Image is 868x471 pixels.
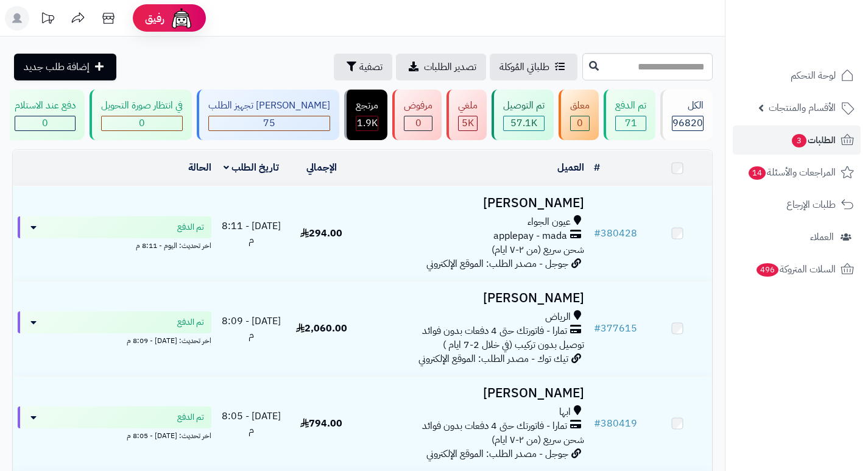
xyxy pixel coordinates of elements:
span: 0 [577,116,583,130]
span: شحن سريع (من ٢-٧ ايام) [492,433,584,447]
span: تصفية [359,60,383,74]
span: العملاء [810,228,834,246]
div: اخر تحديث: اليوم - 8:11 م [18,238,211,251]
span: تصدير الطلبات [424,60,476,74]
a: مرفوض 0 [390,90,444,140]
span: 294.00 [300,226,342,241]
span: تم الدفع [177,316,204,328]
span: المراجعات والأسئلة [747,164,836,181]
div: الكل [672,99,704,113]
span: 5K [462,116,474,130]
span: تم الدفع [177,221,204,233]
h3: [PERSON_NAME] [361,386,584,400]
div: دفع عند الاستلام [15,99,76,113]
a: في انتظار صورة التحويل 0 [87,90,194,140]
span: تمارا - فاتورتك حتى 4 دفعات بدون فوائد [422,324,567,338]
a: #380428 [594,226,637,241]
div: 0 [404,116,432,130]
span: 3 [792,134,806,147]
span: طلبات الإرجاع [786,196,836,213]
div: 4999 [459,116,477,130]
a: تم الدفع 71 [601,90,658,140]
span: 2,060.00 [296,321,347,336]
div: 0 [102,116,182,130]
div: [PERSON_NAME] تجهيز الطلب [208,99,330,113]
span: 1.9K [357,116,378,130]
a: الكل96820 [658,90,715,140]
a: لوحة التحكم [733,61,861,90]
a: تم التوصيل 57.1K [489,90,556,140]
a: تحديثات المنصة [32,6,63,34]
div: 0 [571,116,589,130]
a: الإجمالي [306,160,337,175]
div: 57076 [504,116,544,130]
a: مرتجع 1.9K [342,90,390,140]
span: 0 [42,116,48,130]
div: 0 [15,116,75,130]
h3: [PERSON_NAME] [361,291,584,305]
div: ملغي [458,99,478,113]
span: 96820 [672,116,703,130]
div: مرفوض [404,99,432,113]
div: 1851 [356,116,378,130]
span: 57.1K [510,116,537,130]
span: 496 [757,263,778,277]
span: [DATE] - 8:11 م [222,219,281,247]
span: [DATE] - 8:05 م [222,409,281,437]
span: إضافة طلب جديد [24,60,90,74]
span: الطلبات [791,132,836,149]
a: إضافة طلب جديد [14,54,116,80]
a: [PERSON_NAME] تجهيز الطلب 75 [194,90,342,140]
a: المراجعات والأسئلة14 [733,158,861,187]
span: الأقسام والمنتجات [769,99,836,116]
span: 71 [625,116,637,130]
a: الحالة [188,160,211,175]
a: #380419 [594,416,637,431]
span: جوجل - مصدر الطلب: الموقع الإلكتروني [426,447,568,461]
div: اخر تحديث: [DATE] - 8:05 م [18,428,211,441]
span: # [594,226,601,241]
span: تمارا - فاتورتك حتى 4 دفعات بدون فوائد [422,419,567,433]
div: مرتجع [356,99,378,113]
a: طلباتي المُوكلة [490,54,577,80]
span: 0 [415,116,422,130]
div: 71 [616,116,646,130]
a: ملغي 5K [444,90,489,140]
a: السلات المتروكة496 [733,255,861,284]
div: 75 [209,116,330,130]
a: معلق 0 [556,90,601,140]
span: 14 [749,166,766,180]
img: ai-face.png [169,6,194,30]
span: 0 [139,116,145,130]
a: العملاء [733,222,861,252]
div: تم الدفع [615,99,646,113]
span: توصيل بدون تركيب (في خلال 2-7 ايام ) [443,338,584,352]
a: #377615 [594,321,637,336]
div: في انتظار صورة التحويل [101,99,183,113]
span: 794.00 [300,416,342,431]
span: تم الدفع [177,411,204,423]
span: ابها [559,405,571,419]
span: الرياض [545,310,571,324]
div: تم التوصيل [503,99,545,113]
span: شحن سريع (من ٢-٧ ايام) [492,243,584,257]
span: تيك توك - مصدر الطلب: الموقع الإلكتروني [418,352,568,366]
a: طلبات الإرجاع [733,190,861,219]
span: رفيق [145,11,164,26]
a: دفع عند الاستلام 0 [1,90,87,140]
span: # [594,321,601,336]
img: logo-2.png [785,9,856,35]
a: تصدير الطلبات [396,54,486,80]
span: عيون الجواء [528,215,571,229]
span: جوجل - مصدر الطلب: الموقع الإلكتروني [426,257,568,271]
span: لوحة التحكم [791,67,836,84]
a: # [594,160,600,175]
span: # [594,416,601,431]
a: العميل [557,160,584,175]
span: طلباتي المُوكلة [499,60,549,74]
h3: [PERSON_NAME] [361,196,584,210]
button: تصفية [334,54,392,80]
a: تاريخ الطلب [224,160,279,175]
span: [DATE] - 8:09 م [222,314,281,342]
span: السلات المتروكة [755,261,836,278]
